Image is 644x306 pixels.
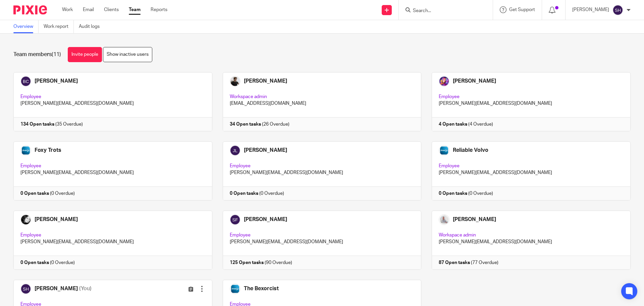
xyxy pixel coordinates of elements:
[79,20,105,33] a: Audit logs
[104,6,119,13] a: Clients
[13,20,39,33] a: Overview
[44,20,74,33] a: Work report
[151,6,167,13] a: Reports
[13,5,47,14] img: Pixie
[13,51,61,58] h1: Team members
[129,6,141,13] a: Team
[612,5,623,15] img: svg%3E
[62,6,73,13] a: Work
[52,52,61,57] span: (11)
[412,8,473,14] input: Search
[572,6,609,13] p: [PERSON_NAME]
[83,6,94,13] a: Email
[103,47,152,62] a: Show inactive users
[68,47,102,62] a: Invite people
[509,7,535,12] span: Get Support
